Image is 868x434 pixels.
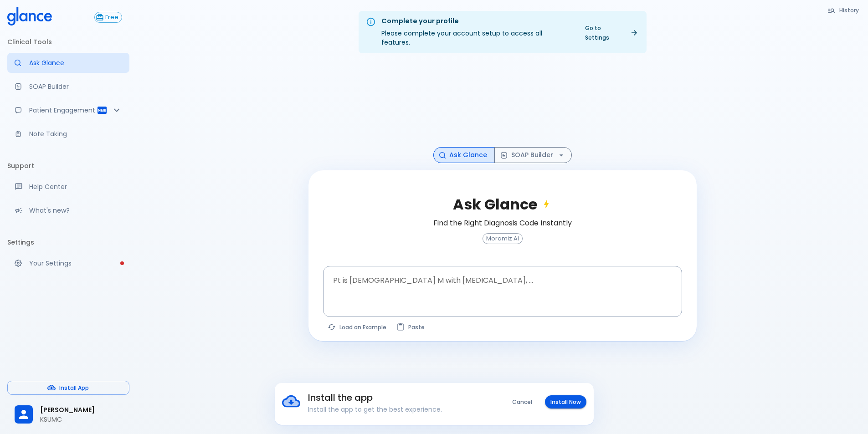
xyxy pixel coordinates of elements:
button: Install App [7,381,129,395]
li: Settings [7,231,129,253]
span: Moramiz AI [483,235,522,242]
p: Install the app to get the best experience. [308,405,483,414]
div: Please complete your account setup to access all features. [381,14,572,51]
li: Support [7,155,129,177]
button: Install Now [545,395,586,408]
button: Free [94,12,122,23]
div: Patient Reports & Referrals [7,100,129,120]
p: Note Taking [29,129,122,138]
h6: Find the Right Diagnosis Code Instantly [433,217,572,230]
p: Your Settings [29,259,122,268]
h2: Ask Glance [453,196,552,213]
h6: Install the app [308,390,483,405]
button: SOAP Builder [494,147,572,163]
div: Complete your profile [381,16,572,26]
a: Get help from our support team [7,177,129,197]
a: Go to Settings [580,21,643,44]
p: Help Center [29,182,122,191]
button: Paste from clipboard [392,321,430,334]
button: Ask Glance [433,147,495,163]
a: Docugen: Compose a clinical documentation in seconds [7,77,129,97]
a: Moramiz: Find ICD10AM codes instantly [7,53,129,73]
p: KSUMC [40,415,122,424]
span: [PERSON_NAME] [40,405,122,415]
a: Advanced note-taking [7,124,129,144]
p: SOAP Builder [29,82,122,91]
button: History [823,4,864,17]
a: Please complete account setup [7,253,129,273]
div: [PERSON_NAME]KSUMC [7,399,129,430]
li: Clinical Tools [7,31,129,53]
button: Cancel [507,395,538,408]
span: Free [102,14,122,21]
p: What's new? [29,206,122,215]
button: Load a random example [323,321,392,334]
p: Patient Engagement [29,106,97,115]
div: Recent updates and feature releases [7,200,129,220]
p: Ask Glance [29,58,122,67]
a: Click to view or change your subscription [94,12,129,23]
